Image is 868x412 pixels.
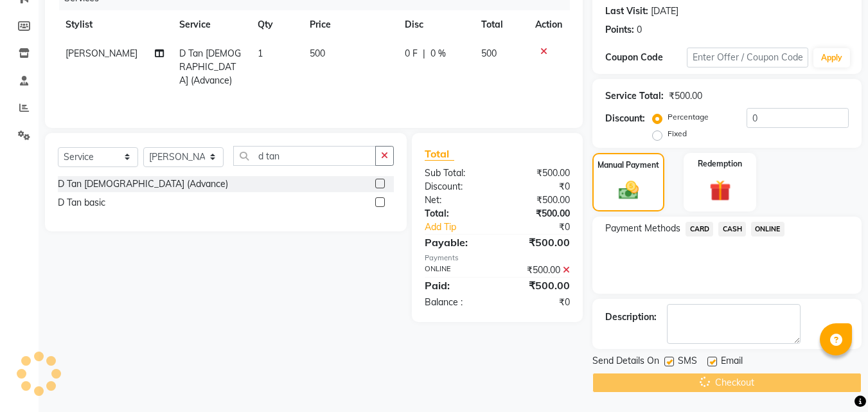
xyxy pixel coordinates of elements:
div: ₹500.00 [669,89,702,103]
div: ₹500.00 [497,278,580,293]
span: ONLINE [751,222,784,237]
div: Paid: [415,278,497,293]
div: ₹0 [511,220,580,234]
div: Sub Total: [415,166,497,180]
span: Total [425,147,454,161]
div: ₹500.00 [497,166,580,180]
label: Redemption [698,158,742,170]
div: ₹500.00 [497,207,580,220]
div: Payable: [415,235,497,250]
th: Action [527,10,570,39]
div: ONLINE [415,264,497,277]
div: ₹500.00 [497,235,580,250]
img: _cash.svg [612,179,645,202]
span: 500 [481,48,497,59]
span: Payment Methods [605,222,680,235]
th: Total [474,10,528,39]
th: Stylist [58,10,172,39]
span: SMS [678,354,697,370]
label: Percentage [668,111,709,123]
div: 0 [637,23,642,37]
div: Payments [425,253,570,264]
div: Points: [605,23,634,37]
div: ₹0 [497,180,580,193]
div: Last Visit: [605,4,648,18]
a: Add Tip [415,220,511,234]
label: Fixed [668,128,687,139]
span: 0 % [430,47,446,60]
div: Service Total: [605,89,664,103]
span: [PERSON_NAME] [66,48,137,59]
th: Price [302,10,397,39]
div: Net: [415,193,497,207]
span: 500 [310,48,325,59]
span: Send Details On [592,354,659,370]
div: Description: [605,310,657,324]
div: Coupon Code [605,51,686,64]
div: Discount: [415,180,497,193]
span: Email [721,354,743,370]
div: D Tan basic [58,196,105,210]
th: Disc [397,10,474,39]
input: Search or Scan [233,146,376,166]
th: Service [172,10,250,39]
div: Total: [415,207,497,220]
div: Discount: [605,112,645,125]
span: 1 [258,48,263,59]
div: [DATE] [651,4,678,18]
input: Enter Offer / Coupon Code [687,48,808,67]
label: Manual Payment [598,159,659,171]
th: Qty [250,10,302,39]
div: ₹0 [497,296,580,309]
button: Apply [813,48,850,67]
span: CASH [718,222,746,237]
div: D Tan [DEMOGRAPHIC_DATA] (Advance) [58,177,228,191]
span: | [423,47,425,60]
img: _gift.svg [703,177,738,204]
span: D Tan [DEMOGRAPHIC_DATA] (Advance) [179,48,241,86]
span: CARD [686,222,713,237]
div: ₹500.00 [497,193,580,207]
div: ₹500.00 [497,264,580,277]
div: Balance : [415,296,497,309]
span: 0 F [405,47,418,60]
